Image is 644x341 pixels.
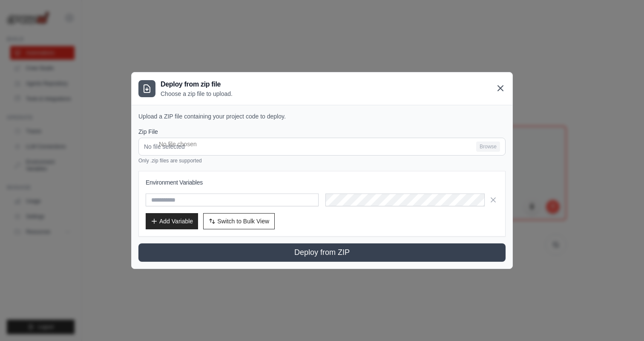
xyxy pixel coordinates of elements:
[138,157,506,164] p: Only .zip files are supported
[161,90,233,98] p: Choose a zip file to upload.
[161,79,233,90] h3: Deploy from zip file
[601,300,644,341] iframe: Chat Widget
[138,127,506,136] label: Zip File
[146,178,498,187] h3: Environment Variables
[203,213,275,229] button: Switch to Bulk View
[217,217,269,225] span: Switch to Bulk View
[138,112,506,121] p: Upload a ZIP file containing your project code to deploy.
[138,243,506,262] button: Deploy from ZIP
[146,213,198,229] button: Add Variable
[138,138,506,156] input: No file selected Browse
